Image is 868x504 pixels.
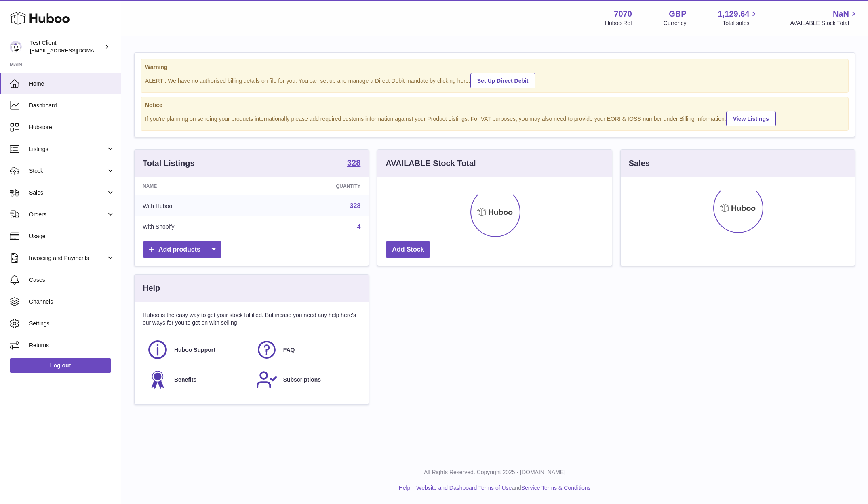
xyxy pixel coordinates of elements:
[29,124,115,131] span: Hubstore
[723,19,758,27] span: Total sales
[143,241,221,258] a: Add products
[29,233,115,240] span: Usage
[29,80,115,88] span: Home
[135,195,261,216] td: With Huboo
[790,8,858,27] a: NaN AVAILABLE Stock Total
[629,158,650,169] h3: Sales
[29,254,106,262] span: Invoicing and Payments
[29,320,115,328] span: Settings
[399,485,411,491] a: Help
[30,47,119,54] span: [EMAIL_ADDRESS][DOMAIN_NAME]
[347,159,360,168] a: 328
[669,8,686,19] strong: GBP
[135,216,261,237] td: With Shopify
[261,177,369,195] th: Quantity
[174,346,215,354] span: Huboo Support
[350,202,361,209] a: 328
[29,276,115,284] span: Cases
[718,8,750,19] span: 1,129.64
[145,72,844,88] div: ALERT : We have no authorised billing details on file for you. You can set up and manage a Direct...
[470,73,535,88] a: Set Up Direct Debit
[29,298,115,306] span: Channels
[664,19,687,27] div: Currency
[605,19,632,27] div: Huboo Ref
[256,369,357,391] a: Subscriptions
[416,485,512,491] a: Website and Dashboard Terms of Use
[29,189,106,197] span: Sales
[29,102,115,109] span: Dashboard
[30,39,103,55] div: Test Client
[128,468,862,476] p: All Rights Reserved. Copyright 2025 - [DOMAIN_NAME]
[833,8,849,19] span: NaN
[143,158,195,169] h3: Total Listings
[10,358,111,373] a: Log out
[147,369,248,391] a: Benefits
[357,223,360,230] a: 4
[147,339,248,361] a: Huboo Support
[283,376,321,384] span: Subscriptions
[174,376,196,384] span: Benefits
[145,63,844,71] strong: Warning
[790,19,858,27] span: AVAILABLE Stock Total
[29,167,106,175] span: Stock
[386,241,430,258] a: Add Stock
[145,101,844,109] strong: Notice
[143,311,360,327] p: Huboo is the easy way to get your stock fulfilled. But incase you need any help here's our ways f...
[614,8,632,19] strong: 7070
[283,346,295,354] span: FAQ
[143,283,160,294] h3: Help
[145,110,844,126] div: If you're planning on sending your products internationally please add required customs informati...
[386,158,476,169] h3: AVAILABLE Stock Total
[718,8,759,27] a: 1,129.64 Total sales
[413,484,590,492] li: and
[256,339,357,361] a: FAQ
[29,211,106,218] span: Orders
[29,342,115,349] span: Returns
[29,145,106,153] span: Listings
[135,177,261,195] th: Name
[521,485,591,491] a: Service Terms & Conditions
[726,111,776,126] a: View Listings
[10,41,22,53] img: QATestClientTwo@hubboo.co.uk
[347,159,360,167] strong: 328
